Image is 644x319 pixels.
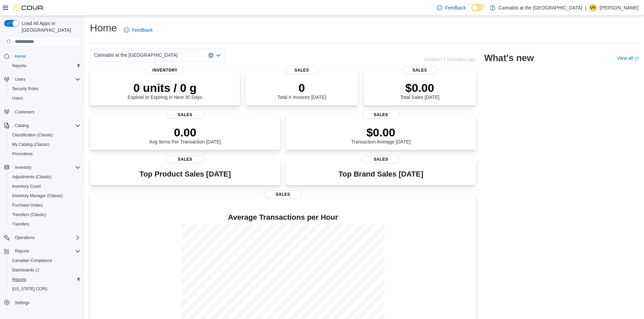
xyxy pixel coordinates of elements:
button: Inventory [12,163,34,171]
a: Dashboards [7,265,83,275]
span: Settings [15,300,29,305]
span: Purchase Orders [9,201,80,209]
span: Sales [362,155,400,163]
span: Classification (Classic) [12,132,53,138]
span: Inventory Count [9,182,80,190]
span: Reports [9,275,80,284]
span: Home [15,54,26,59]
span: Users [9,94,80,102]
p: | [585,4,586,12]
span: Sales [403,66,437,74]
p: Updated 1 minute(s) ago [424,57,476,62]
span: Purchase Orders [12,203,43,208]
p: $0.00 [351,126,411,139]
span: Promotions [12,151,33,157]
span: Load All Apps in [GEOGRAPHIC_DATA] [19,20,80,33]
span: Users [12,96,23,101]
a: Customers [12,108,37,116]
span: Promotions [9,150,80,158]
a: Inventory Manager (Classic) [9,192,66,200]
span: Reports [12,277,26,282]
h3: Top Product Sales [DATE] [139,170,231,178]
button: Clear input [208,53,214,58]
button: Reports [1,246,83,256]
span: Sales [264,190,302,198]
button: Purchase Orders [7,201,83,210]
span: Users [15,77,25,82]
a: Dashboards [9,266,42,274]
span: Canadian Compliance [12,258,52,263]
span: Feedback [132,27,152,33]
button: Open list of options [216,53,221,58]
span: Security Roles [12,86,38,91]
a: Transfers (Classic) [9,211,49,219]
div: Expired or Expiring in Next 30 Days [128,81,202,100]
button: Customers [1,107,83,117]
span: Users [12,75,80,83]
span: Inventory Count [12,184,41,189]
button: Inventory Manager (Classic) [7,191,83,201]
div: Total # Invoices [DATE] [277,81,326,100]
span: Reports [9,62,80,70]
span: Reports [12,247,80,255]
a: Transfers [9,220,32,228]
span: Reports [15,248,29,254]
div: Veerinder Raien [589,4,597,12]
p: $0.00 [400,81,439,95]
button: Reports [7,61,83,71]
span: Adjustments (Classic) [9,173,80,181]
button: Reports [7,275,83,284]
a: Security Roles [9,85,41,93]
span: Operations [15,235,35,240]
a: Settings [12,299,32,307]
span: Cannabis at the [GEOGRAPHIC_DATA] [94,51,178,59]
div: Total Sales [DATE] [400,81,439,100]
p: 0.00 [149,126,221,139]
button: Settings [1,298,83,308]
span: Transfers [9,220,80,228]
button: Users [7,94,83,103]
svg: External link [635,57,639,61]
button: Users [1,75,83,84]
span: VR [590,4,596,12]
span: Transfers (Classic) [12,212,46,217]
button: Catalog [1,121,83,130]
span: Catalog [12,122,80,130]
span: Sales [166,111,204,119]
a: Promotions [9,150,35,158]
span: Settings [12,298,80,307]
button: Transfers [7,219,83,229]
span: Sales [362,111,400,119]
div: Avg Items Per Transaction [DATE] [149,126,221,144]
img: Cova [14,4,44,11]
span: Inventory [15,165,31,170]
a: Canadian Compliance [9,257,55,265]
span: Dashboards [9,266,80,274]
button: My Catalog (Classic) [7,140,83,149]
span: Customers [15,109,34,115]
a: Users [9,94,25,102]
span: Sales [285,66,319,74]
h3: Top Brand Sales [DATE] [338,170,423,178]
button: Operations [12,234,38,242]
span: Operations [12,234,80,242]
button: [US_STATE] CCRS [7,284,83,294]
a: Reports [9,275,29,284]
input: Dark Mode [471,4,486,11]
button: Reports [12,247,32,255]
button: Operations [1,233,83,242]
span: Dashboards [12,267,39,273]
a: Adjustments (Classic) [9,173,54,181]
span: My Catalog (Classic) [12,142,50,147]
span: Transfers (Classic) [9,211,80,219]
button: Canadian Compliance [7,256,83,265]
p: 0 units / 0 g [128,81,202,95]
span: Inventory [12,163,80,171]
span: Adjustments (Classic) [12,174,51,180]
h2: What's new [484,53,534,63]
p: 0 [277,81,326,95]
button: Home [1,51,83,61]
button: Promotions [7,149,83,159]
a: Feedback [121,23,155,37]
